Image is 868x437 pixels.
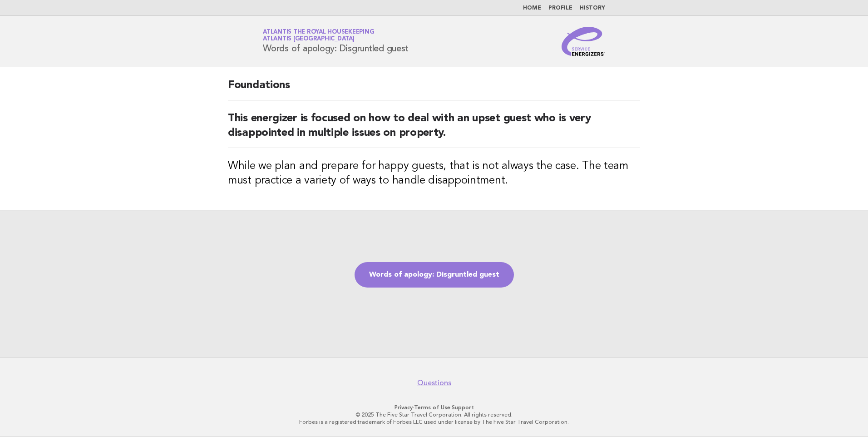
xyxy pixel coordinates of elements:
a: Atlantis the Royal HousekeepingAtlantis [GEOGRAPHIC_DATA] [263,29,374,42]
p: · · [156,404,712,411]
a: Home [523,5,541,11]
h2: This energizer is focused on how to deal with an upset guest who is very disappointed in multiple... [228,111,640,148]
p: Forbes is a registered trademark of Forbes LLC used under license by The Five Star Travel Corpora... [156,418,712,426]
a: Support [452,404,474,411]
span: Atlantis [GEOGRAPHIC_DATA] [263,36,355,42]
a: History [580,5,605,11]
a: Questions [417,378,451,387]
a: Privacy [395,404,413,411]
h3: While we plan and prepare for happy guests, that is not always the case. The team must practice a... [228,159,640,188]
a: Terms of Use [414,404,450,411]
img: Service Energizers [562,27,605,56]
p: © 2025 The Five Star Travel Corporation. All rights reserved. [156,411,712,418]
h2: Foundations [228,78,640,100]
a: Profile [548,5,572,11]
a: Words of apology: Disgruntled guest [355,262,514,288]
h1: Words of apology: Disgruntled guest [263,30,408,53]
